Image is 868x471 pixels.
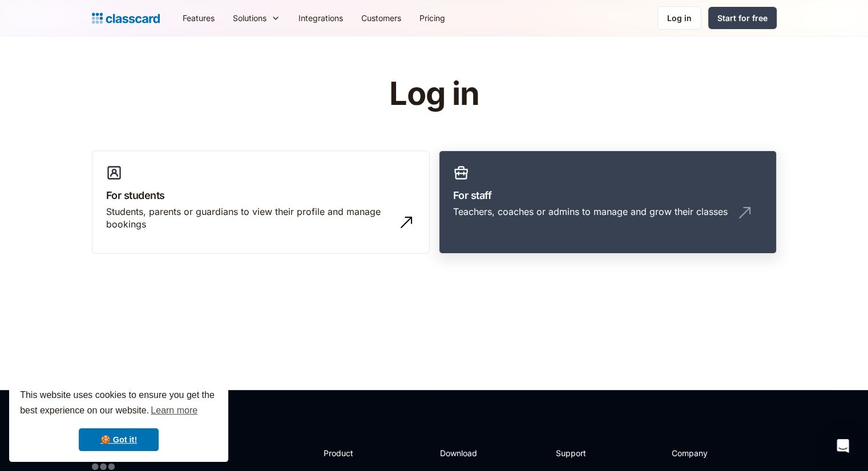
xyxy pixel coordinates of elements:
[106,205,393,231] div: Students, parents or guardians to view their profile and manage bookings
[453,205,728,218] div: Teachers, coaches or admins to manage and grow their classes
[352,5,410,31] a: Customers
[439,151,777,254] a: For staffTeachers, coaches or admins to manage and grow their classes
[657,6,701,30] a: Log in
[829,432,857,460] div: Open Intercom Messenger
[717,12,768,24] div: Start for free
[439,447,486,459] h2: Download
[253,76,615,112] h1: Log in
[149,402,199,419] a: learn more about cookies
[92,10,160,26] a: home
[9,377,228,462] div: cookieconsent
[708,7,777,29] a: Start for free
[289,5,352,31] a: Integrations
[106,188,415,203] h3: For students
[453,188,762,203] h3: For staff
[173,5,224,31] a: Features
[672,447,748,459] h2: Company
[556,447,602,459] h2: Support
[233,12,267,24] div: Solutions
[324,447,385,459] h2: Product
[224,5,289,31] div: Solutions
[667,12,692,24] div: Log in
[79,428,159,451] a: dismiss cookie message
[410,5,454,31] a: Pricing
[20,388,217,419] span: This website uses cookies to ensure you get the best experience on our website.
[92,151,430,254] a: For studentsStudents, parents or guardians to view their profile and manage bookings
